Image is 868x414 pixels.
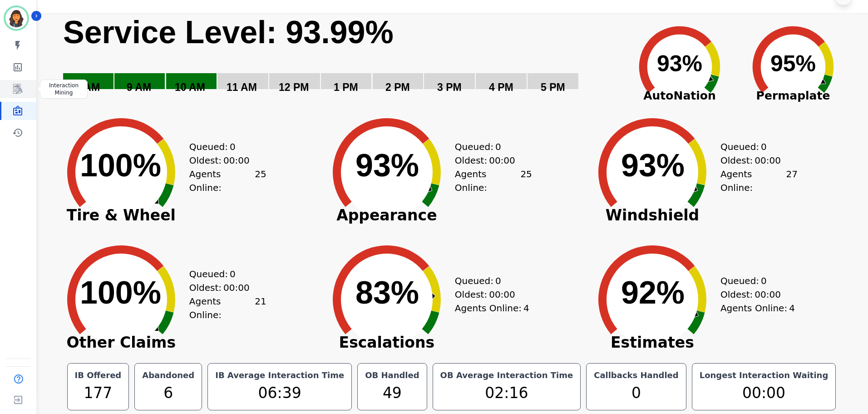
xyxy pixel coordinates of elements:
[355,275,419,310] text: 83%
[623,87,736,105] span: AutoNation
[755,288,781,301] span: 00:00
[495,140,501,154] span: 0
[73,369,123,382] div: IB Offered
[73,382,123,404] div: 177
[621,148,685,183] text: 93%
[720,288,789,301] div: Oldest:
[770,51,816,76] text: 95%
[455,301,532,315] div: Agents Online:
[5,7,27,29] img: Bordered avatar
[720,154,789,167] div: Oldest:
[189,154,257,167] div: Oldest:
[189,267,257,281] div: Queued:
[140,382,196,404] div: 6
[657,51,702,76] text: 93%
[698,369,830,382] div: Longest Interaction Waiting
[355,148,419,183] text: 93%
[363,382,421,404] div: 49
[523,301,529,315] span: 4
[789,301,795,315] span: 4
[592,382,681,404] div: 0
[720,301,798,315] div: Agents Online:
[736,87,850,105] span: Permaplate
[455,140,523,154] div: Queued:
[621,275,685,310] text: 92%
[63,15,394,50] text: Service Level: 93.99%
[385,81,410,93] text: 2 PM
[223,281,250,294] span: 00:00
[80,148,161,183] text: 100%
[230,140,236,154] span: 0
[437,81,462,93] text: 3 PM
[489,288,515,301] span: 00:00
[230,267,236,281] span: 0
[189,167,266,195] div: Agents Online:
[495,274,501,288] span: 0
[761,140,767,154] span: 0
[489,154,515,167] span: 00:00
[62,13,621,106] svg: Service Level: 0%
[319,211,455,220] span: Appearance
[255,167,266,195] span: 25
[213,369,346,382] div: IB Average Interaction Time
[363,369,421,382] div: OB Handled
[489,81,513,93] text: 4 PM
[279,81,309,93] text: 12 PM
[786,167,797,195] span: 27
[189,140,257,154] div: Queued:
[584,211,720,220] span: Windshield
[175,81,205,93] text: 10 AM
[255,294,266,322] span: 21
[720,274,789,288] div: Queued:
[455,167,532,195] div: Agents Online:
[75,81,100,93] text: 8 AM
[720,167,798,195] div: Agents Online:
[127,81,151,93] text: 9 AM
[223,154,250,167] span: 00:00
[592,369,681,382] div: Callbacks Handled
[439,369,575,382] div: OB Average Interaction Time
[455,154,523,167] div: Oldest:
[755,154,781,167] span: 00:00
[455,274,523,288] div: Queued:
[213,382,346,404] div: 06:39
[584,338,720,347] span: Estimates
[53,211,189,220] span: Tire & Wheel
[334,81,358,93] text: 1 PM
[541,81,565,93] text: 5 PM
[189,294,266,322] div: Agents Online:
[319,338,455,347] span: Escalations
[227,81,257,93] text: 11 AM
[455,288,523,301] div: Oldest:
[53,338,189,347] span: Other Claims
[80,275,161,310] text: 100%
[439,382,575,404] div: 02:16
[140,369,196,382] div: Abandoned
[761,274,767,288] span: 0
[189,281,257,294] div: Oldest:
[720,140,789,154] div: Queued:
[520,167,532,195] span: 25
[698,382,830,404] div: 00:00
